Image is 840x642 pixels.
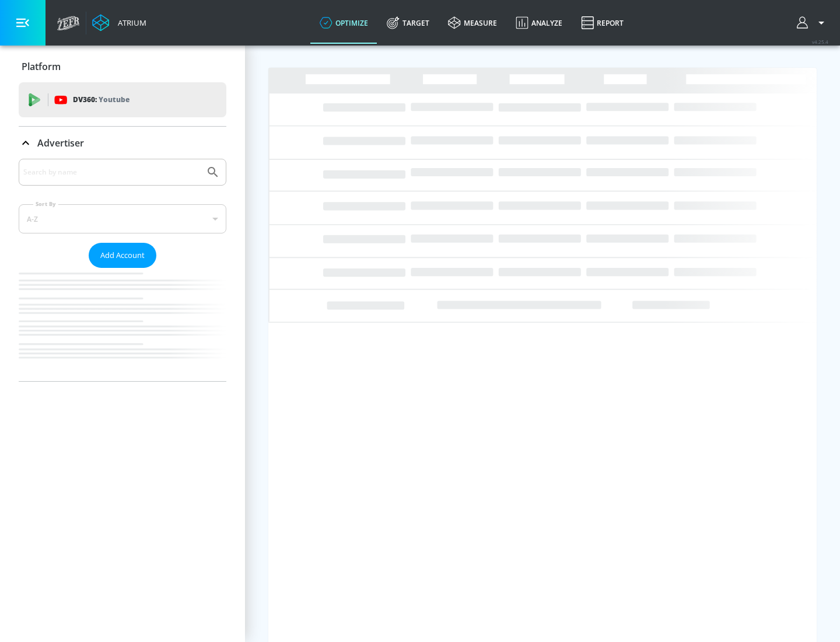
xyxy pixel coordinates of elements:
[99,93,129,106] p: Youtube
[19,268,226,381] nav: list of Advertiser
[73,93,129,106] p: DV360:
[37,137,84,149] p: Advertiser
[19,127,226,159] div: Advertiser
[23,165,200,180] input: Search by name
[19,159,226,381] div: Advertiser
[113,18,146,28] div: Atrium
[19,204,226,233] div: A-Z
[439,2,506,44] a: measure
[572,2,633,44] a: Report
[19,82,226,117] div: DV360: Youtube
[33,200,58,208] label: Sort By
[22,60,61,73] p: Platform
[89,243,156,268] button: Add Account
[19,50,226,83] div: Platform
[506,2,572,44] a: Analyze
[377,2,439,44] a: Target
[92,14,146,32] a: Atrium
[812,39,828,45] span: v 4.25.4
[310,2,377,44] a: optimize
[100,249,145,262] span: Add Account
